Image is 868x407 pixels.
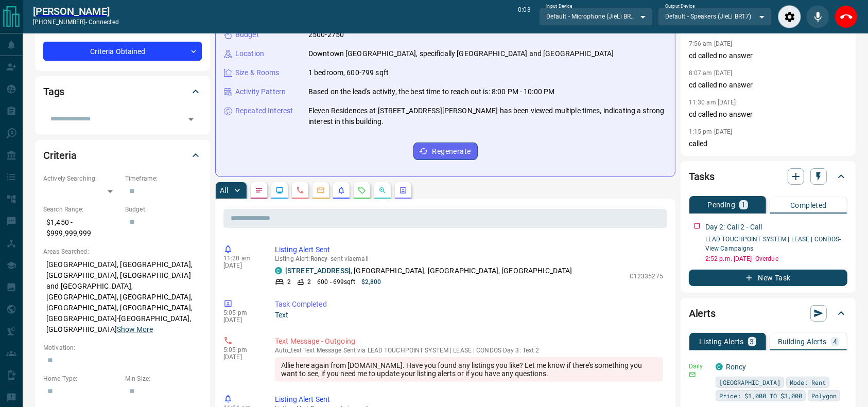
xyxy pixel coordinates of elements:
[705,254,847,263] p: 2:52 p.m. [DATE] - Overdue
[689,371,696,378] svg: Email
[719,391,802,401] span: Price: $1,000 TO $3,000
[223,346,259,353] p: 5:05 pm
[811,391,837,401] span: Polygon
[778,338,827,345] p: Building Alerts
[689,138,847,149] p: called
[689,164,847,189] div: Tasks
[33,17,119,27] p: [PHONE_NUMBER] -
[275,347,302,354] span: auto_text
[275,186,284,194] svg: Lead Browsing Activity
[716,363,723,370] div: condos.ca
[806,5,829,28] div: Mute
[223,309,259,316] p: 5:05 pm
[235,29,259,40] p: Budget
[285,267,351,275] a: [STREET_ADDRESS]
[275,255,663,262] p: Listing Alert : - sent via email
[413,143,478,160] button: Regenerate
[689,362,709,371] p: Daily
[707,201,735,208] p: Pending
[689,50,847,61] p: cd called no answer
[308,105,667,127] p: Eleven Residences at [STREET_ADDRESS][PERSON_NAME] has been viewed multiple times, indicating a s...
[235,105,293,116] p: Repeated Interest
[689,80,847,91] p: cd called no answer
[518,5,530,28] p: 0:03
[665,3,695,10] label: Output Device
[308,86,554,97] p: Based on the lead's activity, the best time to reach out is: 8:00 PM - 10:00 PM
[630,272,663,281] p: C12335275
[255,186,263,194] svg: Notes
[308,29,344,40] p: 2500-2750
[689,168,715,185] h2: Tasks
[778,5,801,28] div: Audio Settings
[184,112,198,127] button: Open
[539,8,653,25] div: Default - Microphone (JieLi BR17)
[89,19,119,26] span: connected
[43,256,202,338] p: [GEOGRAPHIC_DATA], [GEOGRAPHIC_DATA], [GEOGRAPHIC_DATA], [GEOGRAPHIC_DATA] and [GEOGRAPHIC_DATA],...
[223,353,259,361] p: [DATE]
[235,86,286,97] p: Activity Pattern
[117,324,153,335] button: Show More
[399,186,407,194] svg: Agent Actions
[275,336,663,347] p: Text Message - Outgoing
[275,267,282,274] div: condos.ca
[308,67,389,78] p: 1 bedroom, 600-799 sqft
[223,262,259,269] p: [DATE]
[275,310,663,321] p: Text
[705,236,841,252] a: LEAD TOUCHPOINT SYSTEM | LEASE | CONDOS- View Campaigns
[790,202,827,209] p: Completed
[689,301,847,326] div: Alerts
[275,244,663,255] p: Listing Alert Sent
[275,357,663,382] div: Allie here again from [DOMAIN_NAME]. Have you found any listings you like? Let me know if there’s...
[43,247,202,256] p: Areas Searched:
[689,270,847,286] button: New Task
[790,377,826,387] span: Mode: Rent
[43,143,202,168] div: Criteria
[705,222,762,233] p: Day 2: Call 2 - Call
[285,266,572,276] p: , [GEOGRAPHIC_DATA], [GEOGRAPHIC_DATA], [GEOGRAPHIC_DATA]
[317,277,355,287] p: 600 - 699 sqft
[833,338,837,345] p: 4
[43,374,120,383] p: Home Type:
[689,109,847,120] p: cd called no answer
[125,205,202,214] p: Budget:
[223,316,259,324] p: [DATE]
[296,186,304,194] svg: Calls
[43,147,77,164] h2: Criteria
[689,99,736,106] p: 11:30 am [DATE]
[719,377,780,387] span: [GEOGRAPHIC_DATA]
[835,5,858,28] div: End Call
[337,186,345,194] svg: Listing Alerts
[546,3,572,10] label: Input Device
[689,305,716,322] h2: Alerts
[235,67,280,78] p: Size & Rooms
[223,255,259,262] p: 11:20 am
[125,174,202,183] p: Timeframe:
[43,83,64,100] h2: Tags
[307,277,311,287] p: 2
[741,201,745,208] p: 1
[378,186,387,194] svg: Opportunities
[308,48,614,59] p: Downtown [GEOGRAPHIC_DATA], specifically [GEOGRAPHIC_DATA] and [GEOGRAPHIC_DATA]
[317,186,325,194] svg: Emails
[33,5,119,17] a: [PERSON_NAME]
[43,343,202,352] p: Motivation:
[750,338,754,345] p: 3
[689,69,733,77] p: 8:07 am [DATE]
[358,186,366,194] svg: Requests
[361,277,381,287] p: $2,800
[43,205,120,214] p: Search Range:
[658,8,772,25] div: Default - Speakers (JieLi BR17)
[287,277,291,287] p: 2
[43,174,120,183] p: Actively Searching:
[310,255,328,262] span: Roncy
[125,374,202,383] p: Min Size:
[726,363,747,371] a: Roncy
[275,394,663,405] p: Listing Alert Sent
[43,214,120,242] p: $1,450 - $999,999,999
[220,187,228,194] p: All
[43,42,202,61] div: Criteria Obtained
[275,299,663,310] p: Task Completed
[275,347,663,354] p: Text Message Sent via LEAD TOUCHPOINT SYSTEM | LEASE | CONDOS Day 3: Text 2
[689,128,733,135] p: 1:15 pm [DATE]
